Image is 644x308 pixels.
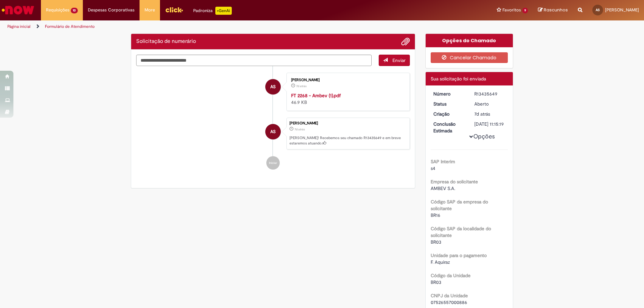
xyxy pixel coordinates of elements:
span: [PERSON_NAME] [605,7,639,13]
div: [PERSON_NAME] [289,121,406,125]
span: Requisições [46,7,69,13]
a: Formulário de Atendimento [45,24,95,29]
span: F. Aquiraz [431,259,450,265]
span: s4 [431,165,435,171]
ul: Trilhas de página [5,20,424,33]
div: Ana Davila Costa Dos Santos [265,79,281,95]
span: 9 [522,8,528,13]
time: 21/08/2025 11:14:25 [296,84,307,88]
b: Empresa do solicitante [431,179,478,185]
div: 21/08/2025 11:15:15 [474,111,505,117]
span: BR03 [431,279,441,285]
span: BR03 [431,239,441,245]
b: Código SAP da empresa do solicitante [431,199,488,211]
button: Cancelar Chamado [431,52,508,63]
p: [PERSON_NAME]! Recebemos seu chamado R13435649 e em breve estaremos atuando. [289,135,406,146]
dt: Status [428,101,470,107]
div: Ana Davila Costa Dos Santos [265,124,281,139]
div: Padroniza [193,7,232,15]
b: SAP Interim [431,159,455,165]
a: Rascunhos [538,7,568,13]
div: 46.9 KB [291,92,403,106]
span: Rascunhos [544,7,568,13]
button: Enviar [379,55,410,66]
p: +GenAi [215,7,232,15]
span: Favoritos [502,7,521,13]
b: Código da Unidade [431,272,471,279]
b: Unidade para o pagamento [431,252,487,258]
span: BR16 [431,212,440,218]
dt: Criação [428,111,470,117]
a: FT 2268 - Ambev (1).pdf [291,93,341,99]
img: click_logo_yellow_360x200.png [165,5,183,15]
span: More [145,7,155,13]
span: Despesas Corporativas [88,7,135,13]
span: Sua solicitação foi enviada [431,76,486,82]
a: Página inicial [7,24,31,29]
div: [PERSON_NAME] [291,78,403,82]
h2: Solicitação de numerário Histórico de tíquete [136,39,196,45]
span: 7d atrás [296,84,307,88]
span: 10 [71,8,78,13]
dt: Número [428,90,470,97]
span: 7d atrás [474,111,490,117]
b: CNPJ da Unidade [431,293,468,299]
span: AS [596,8,600,12]
span: AMBEV S.A. [431,185,455,191]
li: Ana Davila Costa Dos Santos [136,118,410,150]
button: Adicionar anexos [401,37,410,46]
textarea: Digite sua mensagem aqui... [136,55,372,66]
img: ServiceNow [1,3,35,17]
ul: Histórico de tíquete [136,66,410,177]
time: 21/08/2025 11:15:15 [294,127,305,131]
div: Opções do Chamado [426,34,513,47]
span: 07526557000886 [431,299,467,305]
b: Código SAP da localidade do solicitante [431,226,491,238]
span: 7d atrás [294,127,305,131]
div: [DATE] 11:15:19 [474,121,505,127]
div: Aberto [474,101,505,107]
time: 21/08/2025 11:15:15 [474,111,490,117]
div: R13435649 [474,90,505,97]
span: AS [270,79,276,95]
dt: Conclusão Estimada [428,121,470,134]
span: Enviar [392,57,406,63]
span: AS [270,124,276,140]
